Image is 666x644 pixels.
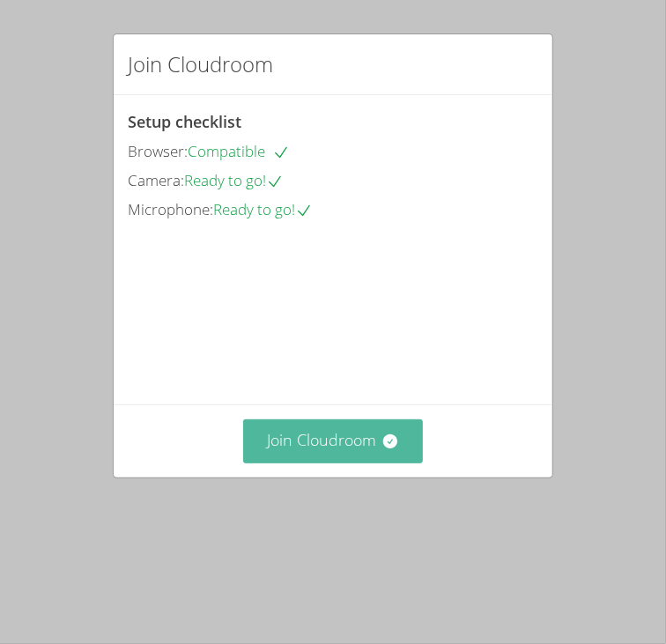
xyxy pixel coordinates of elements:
[128,141,188,161] span: Browser:
[188,141,290,161] span: Compatible
[128,111,241,132] span: Setup checklist
[243,419,424,463] button: Join Cloudroom
[128,48,273,80] h2: Join Cloudroom
[128,170,184,190] span: Camera:
[213,199,313,219] span: Ready to go!
[128,199,213,219] span: Microphone:
[184,170,284,190] span: Ready to go!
